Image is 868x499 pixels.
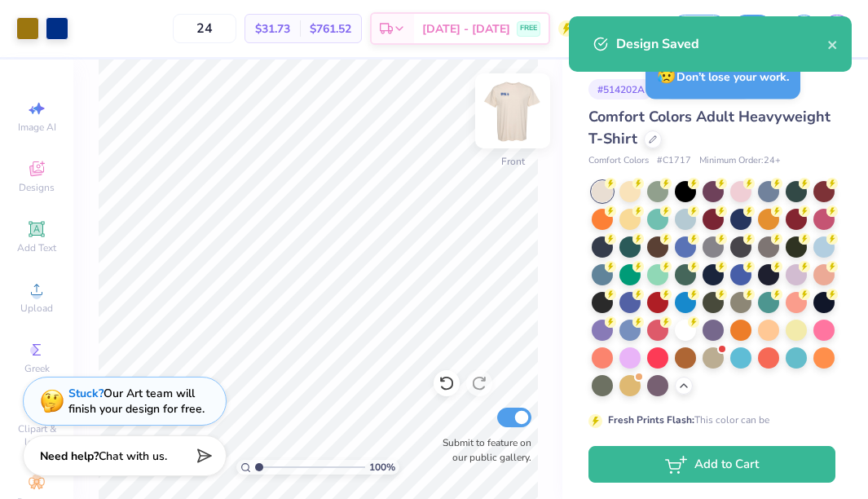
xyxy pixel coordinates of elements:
[255,20,290,38] span: $31.73
[19,181,55,194] span: Designs
[699,154,781,168] span: Minimum Order: 24 +
[310,20,351,38] span: $761.52
[480,78,545,144] img: Front
[369,460,395,475] span: 100 %
[588,446,835,483] button: Add to Cart
[40,448,99,464] strong: Need help?
[608,413,694,426] strong: Fresh Prints Flash:
[588,79,654,99] div: # 514202A
[657,154,691,168] span: # C1717
[68,386,205,417] div: Our Art team will finish your design for free.
[616,34,827,54] div: Design Saved
[422,20,510,38] span: [DATE] - [DATE]
[24,362,50,375] span: Greek
[588,154,649,168] span: Comfort Colors
[608,413,809,442] div: This color can be expedited for 5 day delivery.
[20,302,53,315] span: Upload
[583,12,663,45] input: Untitled Design
[99,448,167,464] span: Chat with us.
[827,34,839,54] button: close
[501,154,525,169] div: Front
[173,14,236,43] input: – –
[17,241,56,254] span: Add Text
[8,422,65,448] span: Clipart & logos
[520,23,537,34] span: FREE
[68,386,104,401] strong: Stuck?
[588,107,831,148] span: Comfort Colors Adult Heavyweight T-Shirt
[434,435,531,465] label: Submit to feature on our public gallery.
[18,121,56,134] span: Image AI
